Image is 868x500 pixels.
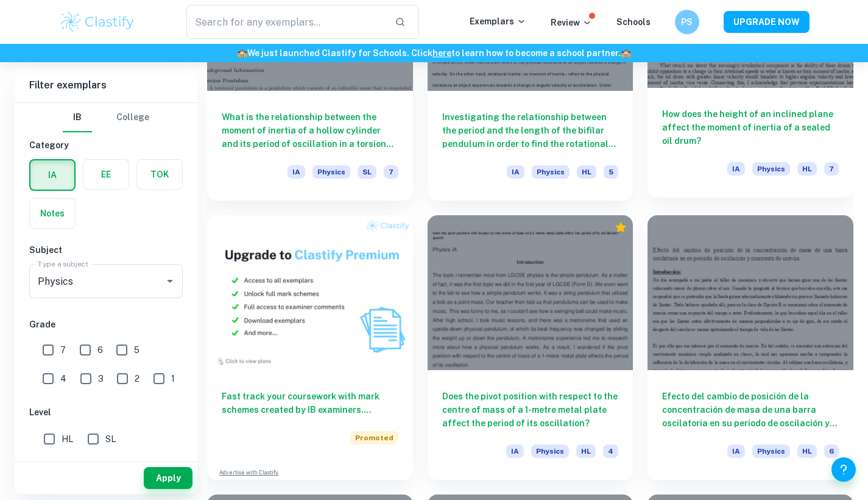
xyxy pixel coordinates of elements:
button: UPGRADE NOW [724,11,810,33]
span: 5 [134,343,139,357]
button: PS [675,10,699,34]
span: 6 [97,343,103,357]
p: Exemplars [470,15,526,28]
h6: Subject [29,243,183,257]
h6: Fast track your coursework with mark schemes created by IB examiners. Upgrade now [222,390,398,416]
a: Efecto del cambio de posición de la concentración de masa de una barra oscilatoria en su periodo ... [647,215,853,479]
a: Does the pivot position with respect to the centre of mass of a 1-metre metal plate affect the pe... [428,215,633,479]
span: 3 [98,372,104,385]
span: 6 [824,445,839,458]
span: HL [797,445,817,458]
span: 5 [604,165,618,179]
button: IB [63,103,92,132]
span: Physics [312,165,350,179]
span: HL [62,432,73,446]
span: 🏫 [237,48,247,58]
div: Premium [615,221,627,234]
span: 4 [603,445,618,458]
button: Open [161,273,178,290]
h6: Level [29,405,183,419]
span: 2 [135,372,139,385]
span: Promoted [350,431,398,445]
span: IA [506,445,524,458]
img: Clastify logo [59,10,136,34]
img: Thumbnail [207,215,413,370]
span: Physics [531,445,569,458]
p: Review [551,16,592,29]
span: 🏫 [621,48,631,58]
button: EE [83,160,129,189]
span: HL [577,165,596,179]
button: TOK [137,160,182,189]
button: Apply [144,467,192,489]
span: HL [797,162,817,176]
a: Advertise with Clastify [219,468,278,477]
a: Schools [616,17,651,27]
h6: Investigating the relationship between the period and the length of the bifilar pendulum in order... [442,110,619,151]
span: Physics [532,165,570,179]
h6: Category [29,138,183,152]
h6: What is the relationship between the moment of inertia of a hollow cylinder and its period of osc... [222,110,398,151]
span: IA [507,165,524,179]
span: 7 [824,162,839,176]
span: IA [288,165,305,179]
span: 7 [60,343,66,357]
span: 7 [384,165,398,179]
h6: We just launched Clastify for Schools. Click to learn how to become a school partner. [2,46,866,60]
h6: Filter exemplars [15,68,197,102]
h6: Grade [29,318,183,331]
span: Physics [752,445,790,458]
button: Help and Feedback [831,457,856,482]
span: SL [105,432,116,446]
a: here [432,48,451,58]
span: 4 [60,372,66,385]
span: IA [727,445,745,458]
span: Physics [752,162,790,176]
h6: PS [680,15,694,29]
input: Search for any exemplars... [186,5,386,39]
span: SL [358,165,376,179]
span: 1 [171,372,175,385]
span: IA [727,162,745,176]
span: HL [576,445,596,458]
button: Notes [30,199,75,228]
label: Type a subject [38,259,88,269]
button: College [116,103,149,132]
h6: How does the height of an inclined plane affect the moment of inertia of a sealed oil drum? [662,107,839,148]
h6: Efecto del cambio de posición de la concentración de masa de una barra oscilatoria en su periodo ... [662,390,839,430]
button: IA [30,160,74,190]
h6: Does the pivot position with respect to the centre of mass of a 1-metre metal plate affect the pe... [442,390,619,430]
div: Filter type choice [63,103,149,132]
